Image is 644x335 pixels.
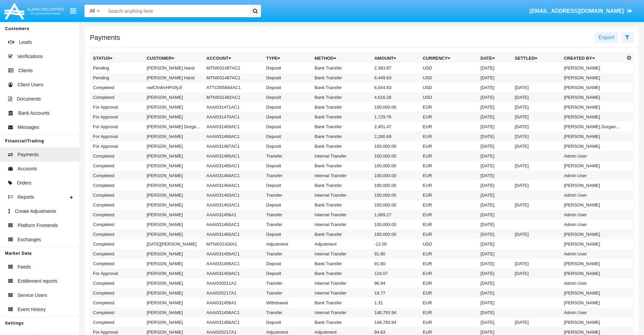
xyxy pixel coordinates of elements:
[144,102,204,112] td: [PERSON_NAME]
[18,81,43,88] span: Client Users
[144,229,204,239] td: [PERSON_NAME]
[512,200,561,210] td: [DATE]
[204,102,264,112] td: AAAI031471AC1
[312,132,372,141] td: Bank Transfer
[372,239,420,249] td: -12.00
[372,249,420,259] td: 91.80
[18,236,41,243] span: Exchanges
[561,269,625,278] td: [PERSON_NAME]
[420,83,478,92] td: USD
[372,83,420,92] td: 6,044.63
[478,141,512,151] td: [DATE]
[372,220,420,229] td: 100,000.00
[372,269,420,278] td: 124.07
[144,171,204,180] td: [PERSON_NAME]
[478,269,512,278] td: [DATE]
[372,317,420,327] td: 148,793.94
[420,210,478,220] td: EUR
[372,171,420,180] td: 100,000.00
[420,269,478,278] td: EUR
[372,210,420,220] td: 1,069.27
[144,180,204,190] td: [PERSON_NAME]
[420,229,478,239] td: EUR
[312,161,372,171] td: Bank Transfer
[478,317,512,327] td: [DATE]
[372,102,420,112] td: 100,000.00
[18,222,58,229] span: Platform Frontends
[90,63,144,73] td: Pending
[372,151,420,161] td: 100,000.00
[263,112,312,122] td: Deposit
[263,132,312,141] td: Deposit
[420,53,478,63] th: Currency
[312,298,372,308] td: Bank Transfer
[144,112,204,122] td: [PERSON_NAME]
[204,112,264,122] td: AAAI031470AC1
[90,180,144,190] td: Completed
[204,63,264,73] td: MTNI031487AC1
[561,102,625,112] td: [PERSON_NAME]
[263,259,312,269] td: Deposit
[561,83,625,92] td: [PERSON_NAME]
[144,298,204,308] td: [PERSON_NAME]
[90,317,144,327] td: Completed
[263,73,312,83] td: Deposit
[512,141,561,151] td: [DATE]
[90,112,144,122] td: For Approval
[420,161,478,171] td: EUR
[263,171,312,180] td: Transfer
[204,220,264,229] td: AAAI031460AC1
[420,288,478,298] td: EUR
[561,190,625,200] td: Admin User
[595,32,618,43] button: Export
[561,73,625,83] td: [PERSON_NAME]
[204,239,264,249] td: MTNI031426A1
[144,269,204,278] td: [PERSON_NAME]
[561,210,625,220] td: Admin User
[512,161,561,171] td: [DATE]
[144,151,204,161] td: [PERSON_NAME]
[204,229,264,239] td: AAAI031460AC1
[372,63,420,73] td: 2,383.87
[312,53,372,63] th: Method
[512,180,561,190] td: [DATE]
[561,220,625,229] td: Admin User
[512,259,561,269] td: [DATE]
[561,278,625,288] td: Admin User
[312,210,372,220] td: Internal Transfer
[105,5,247,17] input: Search
[263,161,312,171] td: Deposit
[17,179,31,187] span: Orders
[17,53,43,60] span: Verifications
[18,110,50,117] span: Bank Accounts
[561,53,625,63] th: Created By
[263,92,312,102] td: Deposit
[561,239,625,249] td: [PERSON_NAME]
[420,200,478,210] td: EUR
[372,141,420,151] td: 100,000.00
[144,190,204,200] td: [PERSON_NAME]
[204,151,264,161] td: AAAI031465AC1
[312,220,372,229] td: Internal Transfer
[478,210,512,220] td: [DATE]
[372,298,420,308] td: 1.31
[312,317,372,327] td: Bank Transfer
[512,317,561,327] td: [DATE]
[561,132,625,141] td: [PERSON_NAME]
[420,317,478,327] td: EUR
[512,229,561,239] td: [DATE]
[312,190,372,200] td: Internal Transfer
[420,190,478,200] td: EUR
[372,53,420,63] th: Amount
[204,200,264,210] td: AAAI031463AC1
[561,161,625,171] td: [PERSON_NAME]
[478,249,512,259] td: [DATE]
[90,288,144,298] td: Completed
[372,200,420,210] td: 100,000.00
[144,92,204,102] td: [PERSON_NAME]
[312,171,372,180] td: Internal Transfer
[18,67,33,74] span: Clients
[263,308,312,317] td: Transfer
[561,288,625,298] td: [PERSON_NAME]
[204,249,264,259] td: AAAI031456AC1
